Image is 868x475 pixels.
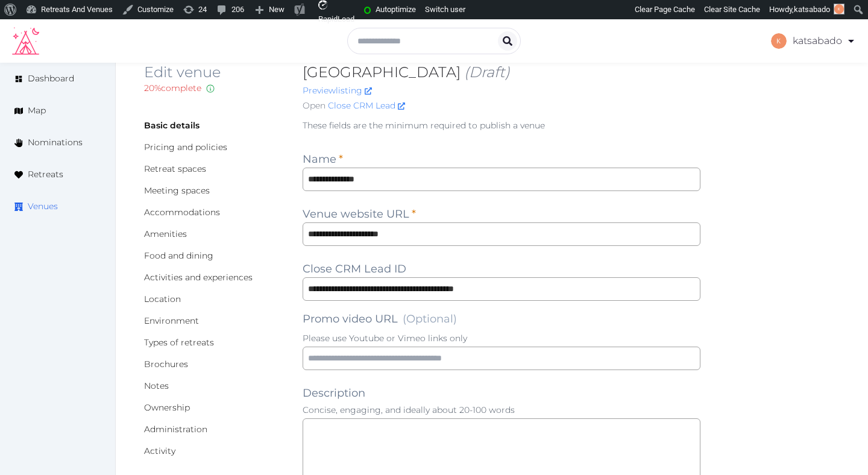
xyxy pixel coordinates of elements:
[303,85,372,96] a: Previewlisting
[144,228,187,239] a: Amenities
[144,185,210,196] a: Meeting spaces
[144,294,181,304] a: Location
[144,380,169,391] a: Notes
[303,310,457,327] label: Promo video URL
[28,104,46,117] span: Map
[144,315,199,326] a: Environment
[303,385,365,401] label: Description
[28,200,58,213] span: Venues
[144,337,214,348] a: Types of retreats
[144,120,200,131] a: Basic details
[144,142,227,153] a: Pricing and policies
[303,63,700,82] h2: [GEOGRAPHIC_DATA]
[303,260,406,277] label: Close CRM Lead ID
[403,312,457,326] span: (Optional)
[144,445,175,456] a: Activity
[635,5,695,14] span: Clear Page Cache
[144,83,201,93] span: 20 % complete
[144,402,190,413] a: Ownership
[144,207,220,218] a: Accommodations
[303,404,700,416] p: Concise, engaging, and ideally about 20-100 words
[144,163,206,174] a: Retreat spaces
[303,99,325,112] span: Open
[144,63,283,82] h2: Edit venue
[28,136,83,149] span: Nominations
[144,272,253,283] a: Activities and experiences
[144,359,188,370] a: Brochures
[303,119,700,131] p: These fields are the minimum required to publish a venue
[464,63,510,81] span: (Draft)
[28,72,74,85] span: Dashboard
[28,168,63,181] span: Retreats
[303,332,700,344] p: Please use Youtube or Vimeo links only
[328,99,405,112] a: Close CRM Lead
[303,151,343,168] label: Name
[303,206,416,222] label: Venue website URL
[794,5,830,14] span: katsabado
[144,250,213,261] a: Food and dining
[144,424,207,435] a: Administration
[704,5,760,14] span: Clear Site Cache
[771,24,856,58] a: katsabado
